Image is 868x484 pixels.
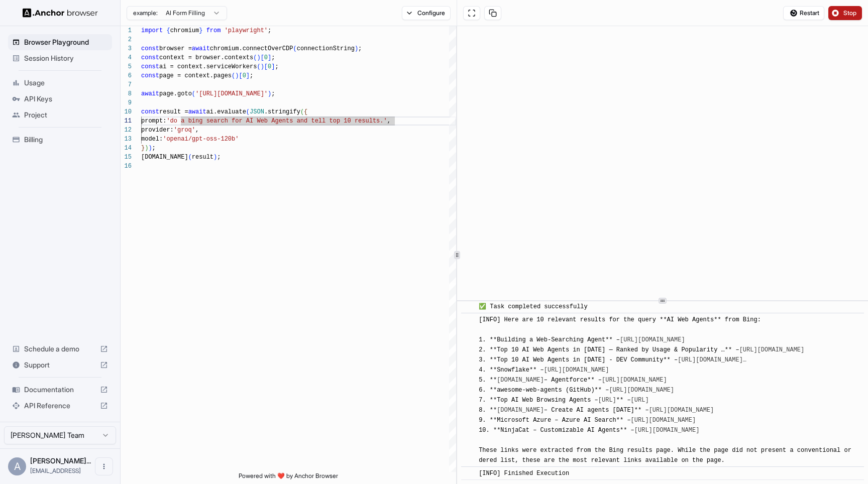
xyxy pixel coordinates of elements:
[783,6,824,20] button: Restart
[95,457,113,475] button: Open menu
[257,54,260,61] span: )
[121,135,132,144] div: 13
[239,72,242,79] span: [
[121,107,132,116] div: 10
[297,45,355,52] span: connectionString
[649,407,714,414] a: [URL][DOMAIN_NAME]
[152,145,156,152] span: ;
[121,62,132,71] div: 5
[121,80,132,89] div: 7
[800,9,819,17] span: Restart
[141,27,163,34] span: import
[206,27,221,34] span: from
[24,401,96,411] span: API Reference
[121,126,132,135] div: 12
[8,75,112,91] div: Usage
[195,90,268,97] span: '[URL][DOMAIN_NAME]'
[387,117,391,125] span: ,
[631,397,649,404] a: [URL]
[141,72,159,79] span: const
[199,27,202,34] span: }
[163,136,239,143] span: 'openai/gpt-oss-120b'
[463,6,480,20] button: Open in full screen
[141,136,163,143] span: model:
[268,27,271,34] span: ;
[217,154,221,161] span: ;
[479,303,588,310] span: ✅ Task completed successfully
[739,346,805,353] a: [URL][DOMAIN_NAME]
[148,145,152,152] span: )
[188,108,206,115] span: await
[24,135,108,145] span: Billing
[24,385,96,395] span: Documentation
[479,316,851,464] span: [INFO] Here are 10 relevant results for the query **AI Web Agents** from Bing: 1. **Building a We...
[271,90,275,97] span: ;
[293,45,296,52] span: (
[121,44,132,53] div: 3
[243,72,246,79] span: 0
[620,336,685,343] a: [URL][DOMAIN_NAME]
[358,45,362,52] span: ;
[602,377,667,384] a: [URL][DOMAIN_NAME]
[133,9,158,17] span: example:
[484,6,501,20] button: Copy session ID
[232,72,235,79] span: (
[24,110,108,120] span: Project
[268,63,271,70] span: 0
[300,108,304,115] span: (
[268,90,271,97] span: )
[8,357,112,373] div: Support
[159,108,188,115] span: result =
[121,162,132,171] div: 16
[271,54,275,61] span: ;
[24,78,108,88] span: Usage
[466,302,471,312] span: ​
[159,54,253,61] span: context = browser.contexts
[24,344,96,354] span: Schedule a demo
[261,54,264,61] span: [
[8,341,112,357] div: Schedule a demo
[8,398,112,414] div: API Reference
[246,72,250,79] span: ]
[166,27,170,34] span: {
[121,35,132,44] div: 2
[8,457,26,475] div: A
[24,53,108,63] span: Session History
[8,132,112,148] div: Billing
[192,45,210,52] span: await
[30,456,91,465] span: Arjun Chintapalli
[159,72,232,79] span: page = context.pages
[479,470,569,477] span: [INFO] Finished Execution
[141,127,174,134] span: provider:
[544,367,609,374] a: [URL][DOMAIN_NAME]
[159,45,192,52] span: browser =
[141,145,145,152] span: }
[121,116,132,126] div: 11
[466,468,471,478] span: ​
[347,117,387,125] span: 0 results.'
[188,154,192,161] span: (
[159,63,257,70] span: ai = context.serviceWorkers
[253,54,257,61] span: (
[828,6,862,20] button: Stop
[497,407,544,414] a: [DOMAIN_NAME]
[264,54,268,61] span: 0
[24,360,96,370] span: Support
[141,54,159,61] span: const
[141,108,159,115] span: const
[678,356,746,364] a: [URL][DOMAIN_NAME]…
[24,37,108,47] span: Browser Playground
[355,45,358,52] span: )
[598,397,616,404] a: [URL]
[843,9,857,17] span: Stop
[121,53,132,62] div: 4
[402,6,451,20] button: Configure
[225,27,268,34] span: 'playwright'
[275,63,278,70] span: ;
[206,108,246,115] span: ai.evaluate
[192,90,195,97] span: (
[166,117,347,125] span: 'do a bing search for AI Web Agents and tell top 1
[264,63,268,70] span: [
[174,127,195,134] span: 'groq'
[235,72,239,79] span: )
